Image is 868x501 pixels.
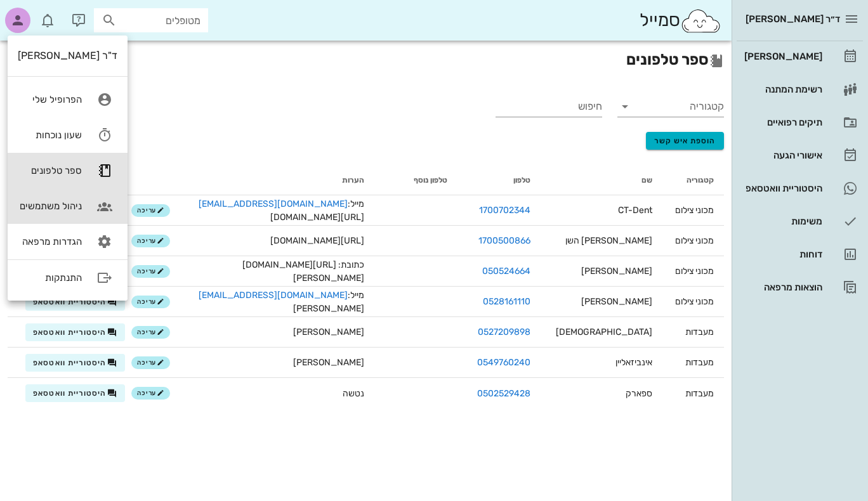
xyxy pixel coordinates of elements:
td: ספארק [541,378,662,408]
div: רשימת המתנה [742,84,822,94]
div: היסטוריית וואטסאפ [742,183,822,193]
div: התנתקות [18,272,82,283]
a: [EMAIL_ADDRESS][DOMAIN_NAME] [199,290,348,301]
a: 0502529428 [477,388,530,399]
td: אינביזאליין [541,348,662,378]
span: עריכה [137,268,164,275]
td: מכוני צילום [662,287,724,317]
div: כתובת: [URL][DOMAIN_NAME] [190,258,364,271]
td: מעבדות [662,378,724,408]
span: [PERSON_NAME] [293,325,364,339]
a: דוחות [737,239,863,270]
div: ספר טלפונים [18,165,82,176]
button: עריכה [131,387,170,400]
div: ד"ר [PERSON_NAME] [18,49,117,62]
span: ד״ר [PERSON_NAME] [746,13,840,25]
span: עריכה [137,237,164,245]
button: היסטוריית וואטסאפ [25,354,125,372]
button: עריכה [131,265,170,278]
a: היסטוריית וואטסאפ [737,173,863,204]
span: עריכה [137,298,164,306]
a: 0549760240 [477,357,530,368]
span: תג [37,10,45,18]
button: עריכה [131,204,170,217]
a: רשימת המתנה [737,74,863,105]
a: 0528161110 [483,296,530,307]
button: עריכה [131,235,170,247]
h2: ספר טלפונים [8,48,724,71]
div: שעון נוכחות [18,129,82,141]
td: [DEMOGRAPHIC_DATA] [541,317,662,348]
div: קטגוריה [617,96,724,117]
span: [URL][DOMAIN_NAME] [270,234,364,247]
div: [PERSON_NAME] [742,51,822,62]
a: משימות [737,206,863,237]
td: מעבדות [662,348,724,378]
div: משימות [742,216,822,226]
span: נטשה [343,387,364,400]
td: מעבדות [662,317,724,348]
span: [URL][DOMAIN_NAME] [270,211,364,224]
button: עריכה [131,326,170,339]
span: עריכה [137,389,164,397]
a: [EMAIL_ADDRESS][DOMAIN_NAME] [199,198,348,209]
span: היסטוריית וואטסאפ [33,297,107,306]
a: 050524664 [482,266,530,277]
span: היסטוריית וואטסאפ [33,358,107,367]
button: היסטוריית וואטסאפ [25,384,125,402]
button: היסטוריית וואטסאפ [25,323,125,341]
th: טלפון [457,165,541,195]
div: ניהול משתמשים [18,200,82,212]
td: מכוני צילום [662,256,724,287]
span: [PERSON_NAME] [293,302,364,315]
div: תיקים רפואיים [742,117,822,127]
a: 0527209898 [478,327,530,337]
a: תיקים רפואיים [737,107,863,138]
th: שם [541,165,662,195]
div: הוצאות מרפאה [742,282,822,292]
td: [PERSON_NAME] השן [541,226,662,256]
td: מכוני צילום [662,195,724,226]
div: הפרופיל שלי [18,94,82,105]
th: טלפון נוסף [374,165,457,195]
span: היסטוריית וואטסאפ [33,328,107,337]
button: הוספת איש קשר [646,132,724,150]
a: [PERSON_NAME] [737,41,863,72]
a: 1700500866 [478,235,530,246]
span: עריכה [137,207,164,214]
span: [PERSON_NAME] [293,356,364,369]
button: עריכה [131,356,170,369]
div: אישורי הגעה [742,150,822,160]
span: עריכה [137,329,164,336]
img: SmileCloud logo [680,8,721,34]
td: [PERSON_NAME] [541,287,662,317]
div: מייל: [190,197,364,211]
a: אישורי הגעה [737,140,863,171]
td: [PERSON_NAME] [541,256,662,287]
th: קטגוריה [662,165,724,195]
span: היסטוריית וואטסאפ [33,389,107,398]
button: היסטוריית וואטסאפ [25,293,125,311]
div: סמייל [640,7,721,34]
td: מכוני צילום [662,226,724,256]
button: עריכה [131,296,170,308]
span: הוספת איש קשר [654,136,716,145]
a: הוצאות מרפאה [737,272,863,303]
div: דוחות [742,249,822,259]
a: 1700702344 [479,205,530,216]
th: הערות [180,165,374,195]
div: הגדרות מרפאה [18,236,82,247]
span: עריכה [137,359,164,367]
div: מייל: [190,289,364,302]
td: CT-Dent [541,195,662,226]
span: [PERSON_NAME] [293,271,364,285]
